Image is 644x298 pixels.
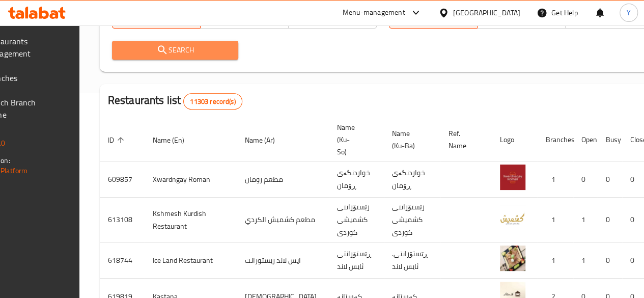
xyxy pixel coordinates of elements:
[184,97,241,106] span: 11303 record(s)
[573,118,598,161] th: Open
[108,134,127,146] span: ID
[538,242,573,279] td: 1
[500,165,525,190] img: Xwardngay Roman
[100,242,145,279] td: 618744
[598,118,622,161] th: Busy
[384,161,440,198] td: خواردنگەی ڕۆمان
[145,198,237,242] td: Kshmesh Kurdish Restaurant
[329,161,384,198] td: خواردنگەی ڕۆمان
[329,198,384,242] td: رێستۆرانتی کشمیشى كوردى
[237,242,329,279] td: ايس لاند ريستورانت
[500,246,525,271] img: Ice Land Restaurant
[205,11,285,26] span: TGO
[573,161,598,198] td: 0
[392,127,428,152] span: Name (Ku-Ba)
[384,198,440,242] td: رێستۆرانتی کشمیشى كوردى
[329,242,384,279] td: ڕێستۆرانتی ئایس لاند
[573,242,598,279] td: 1
[343,7,405,19] div: Menu-management
[627,7,631,18] span: Y
[145,161,237,198] td: Xwardngay Roman
[117,11,197,26] span: All
[384,242,440,279] td: .ڕێستۆرانتی ئایس لاند
[598,161,622,198] td: 0
[449,127,480,152] span: Ref. Name
[108,93,242,110] h2: Restaurants list
[153,134,198,146] span: Name (En)
[394,11,473,26] span: All
[492,118,538,161] th: Logo
[598,198,622,242] td: 0
[120,44,230,57] span: Search
[482,11,562,26] span: Yes
[573,198,598,242] td: 1
[100,198,145,242] td: 613108
[237,198,329,242] td: مطعم كشميش الكردي
[237,161,329,198] td: مطعم رومان
[453,7,520,18] div: [GEOGRAPHIC_DATA]
[538,161,573,198] td: 1
[598,242,622,279] td: 0
[100,161,145,198] td: 609857
[538,198,573,242] td: 1
[337,121,372,158] span: Name (Ku-So)
[500,205,525,231] img: Kshmesh Kurdish Restaurant
[112,41,238,60] button: Search
[245,134,288,146] span: Name (Ar)
[293,11,373,26] span: TMP
[538,118,573,161] th: Branches
[145,242,237,279] td: Ice Land Restaurant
